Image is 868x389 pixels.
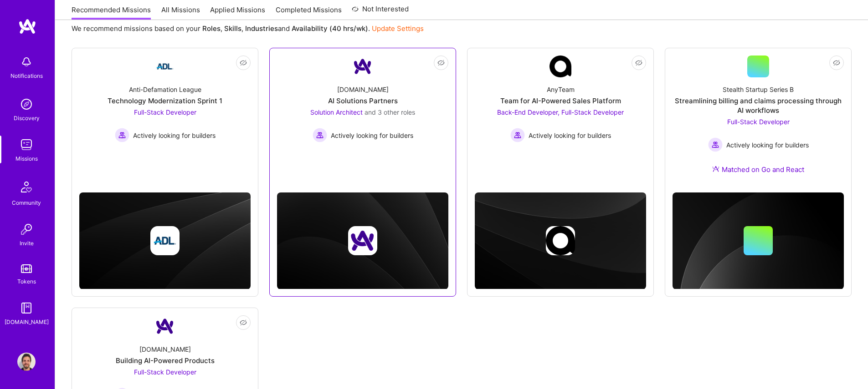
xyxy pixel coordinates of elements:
[116,356,215,365] div: Building AI-Powered Products
[500,96,621,106] div: Team for AI-Powered Sales Platform
[15,154,38,163] div: Missions
[17,220,36,238] img: Invite
[154,315,176,337] img: Company Logo
[108,96,222,106] div: Technology Modernization Sprint 1
[21,264,32,273] img: tokens
[833,59,840,66] i: icon EyeClosed
[372,24,424,33] a: Update Settings
[240,59,247,66] i: icon EyeClosed
[437,59,445,66] i: icon EyeClosed
[635,59,642,66] i: icon EyeClosed
[79,192,251,289] img: cover
[310,108,363,116] span: Solution Architect
[134,108,196,116] span: Full-Stack Developer
[10,71,43,81] div: Notifications
[17,53,36,71] img: bell
[161,5,200,20] a: All Missions
[547,85,575,94] div: AnyTeam
[14,113,40,123] div: Discovery
[17,136,36,154] img: teamwork
[712,165,804,174] div: Matched on Go and React
[240,319,247,326] i: icon EyeClosed
[17,277,36,286] div: Tokens
[17,353,36,371] img: User Avatar
[337,85,389,94] div: [DOMAIN_NAME]
[708,137,723,152] img: Actively looking for builders
[18,18,36,35] img: logo
[529,131,611,140] span: Actively looking for builders
[352,4,409,20] a: Not Interested
[20,238,34,248] div: Invite
[202,24,221,33] b: Roles
[712,165,719,172] img: Ateam Purple Icon
[15,176,37,198] img: Community
[723,85,794,94] div: Stealth Startup Series B
[510,128,525,142] img: Actively looking for builders
[546,226,575,255] img: Company logo
[497,108,624,116] span: Back-End Developer, Full-Stack Developer
[313,128,327,142] img: Actively looking for builders
[292,24,368,33] b: Availability (40 hrs/wk)
[139,344,191,354] div: [DOMAIN_NAME]
[245,24,278,33] b: Industries
[115,128,129,142] img: Actively looking for builders
[134,368,196,376] span: Full-Stack Developer
[129,85,201,94] div: Anti-Defamation League
[550,56,571,77] img: Company Logo
[348,226,377,255] img: Company logo
[5,317,49,327] div: [DOMAIN_NAME]
[17,299,36,317] img: guide book
[475,192,646,289] img: cover
[72,5,151,20] a: Recommended Missions
[154,56,176,77] img: Company Logo
[277,192,448,289] img: cover
[673,192,844,289] img: cover
[276,5,342,20] a: Completed Missions
[17,95,36,113] img: discovery
[352,56,374,77] img: Company Logo
[726,140,809,150] span: Actively looking for builders
[133,131,216,140] span: Actively looking for builders
[328,96,398,106] div: AI Solutions Partners
[224,24,241,33] b: Skills
[727,118,790,126] span: Full-Stack Developer
[673,96,844,115] div: Streamlining billing and claims processing through AI workflows
[365,108,415,116] span: and 3 other roles
[72,24,424,33] p: We recommend missions based on your , , and .
[331,131,413,140] span: Actively looking for builders
[210,5,265,20] a: Applied Missions
[150,226,180,255] img: Company logo
[12,198,41,207] div: Community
